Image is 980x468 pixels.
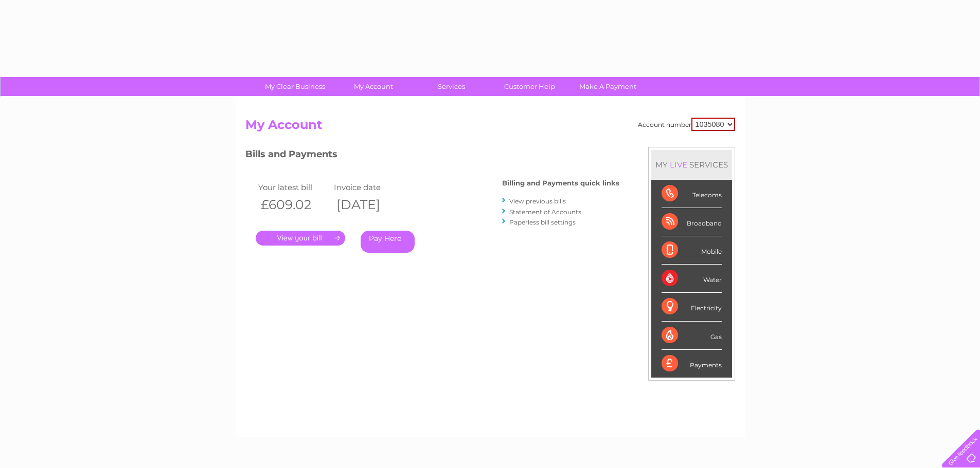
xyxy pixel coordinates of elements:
a: . [256,231,345,246]
a: Paperless bill settings [509,218,576,226]
a: Make A Payment [565,77,650,96]
td: Invoice date [331,180,407,194]
div: Gas [662,322,722,350]
h3: Bills and Payments [245,147,619,165]
div: Payments [662,350,722,378]
div: Telecoms [662,180,722,208]
h4: Billing and Payments quick links [502,179,619,187]
div: Electricity [662,293,722,321]
div: Account number [638,118,735,131]
div: Mobile [662,236,722,265]
th: £609.02 [256,194,332,215]
a: My Clear Business [253,77,337,96]
a: Statement of Accounts [509,208,581,216]
td: Your latest bill [256,180,332,194]
div: LIVE [668,160,689,170]
div: Water [662,265,722,293]
a: View previous bills [509,197,566,205]
a: My Account [331,77,416,96]
a: Services [409,77,494,96]
div: Broadband [662,208,722,236]
h2: My Account [245,118,735,137]
a: Pay Here [361,231,415,253]
a: Customer Help [487,77,572,96]
th: [DATE] [331,194,407,215]
div: MY SERVICES [651,150,732,179]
